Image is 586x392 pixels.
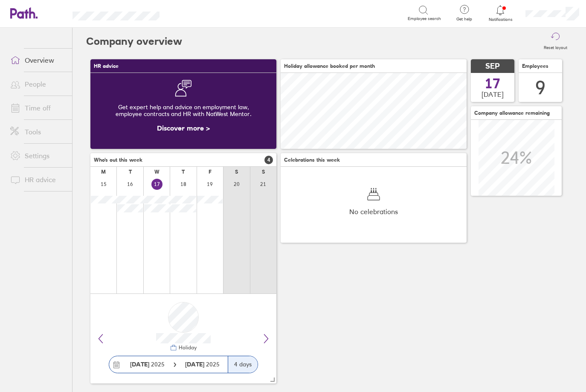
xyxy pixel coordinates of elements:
[235,169,238,175] div: S
[157,124,210,132] a: Discover more >
[487,4,514,22] a: Notifications
[185,360,206,368] strong: [DATE]
[539,43,572,50] label: Reset layout
[3,171,72,188] a: HR advice
[3,123,72,140] a: Tools
[474,110,550,116] span: Company allowance remaining
[3,147,72,164] a: Settings
[101,169,106,175] div: M
[408,16,441,21] span: Employee search
[209,169,212,175] div: F
[97,97,270,124] div: Get expert help and advice on employment law, employee contracts and HR with NatWest Mentor.
[182,169,185,175] div: T
[129,169,132,175] div: T
[228,356,258,373] div: 4 days
[522,63,548,69] span: Employees
[130,360,149,368] strong: [DATE]
[284,157,340,163] span: Celebrations this week
[185,361,220,368] span: 2025
[3,52,72,69] a: Overview
[535,77,545,99] div: 9
[264,156,273,164] span: 4
[177,345,197,351] div: Holiday
[482,90,504,98] span: [DATE]
[3,99,72,116] a: Time off
[94,63,119,69] span: HR advice
[86,28,182,55] h2: Company overview
[183,9,204,17] div: Search
[539,28,572,55] button: Reset layout
[3,75,72,93] a: People
[485,77,500,90] span: 17
[94,157,142,163] span: Who's out this week
[130,361,165,368] span: 2025
[154,169,160,175] div: W
[487,17,514,22] span: Notifications
[284,63,375,69] span: Holiday allowance booked per month
[450,17,478,22] span: Get help
[349,208,398,215] span: No celebrations
[262,169,265,175] div: S
[485,62,500,71] span: SEP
